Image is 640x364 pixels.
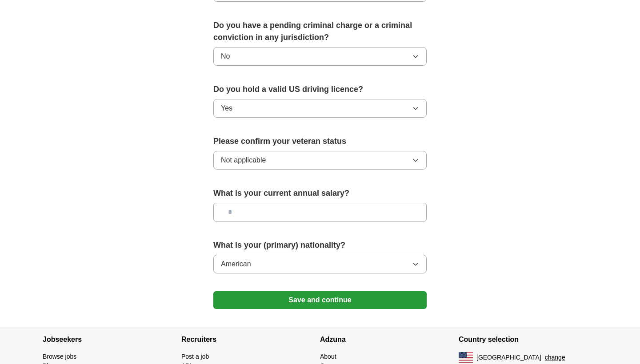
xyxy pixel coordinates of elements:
button: change [545,353,565,362]
button: Not applicable [213,151,427,170]
span: No [221,51,230,62]
label: What is your (primary) nationality? [213,239,427,251]
label: What is your current annual salary? [213,187,427,199]
button: American [213,255,427,273]
span: [GEOGRAPHIC_DATA] [476,353,541,362]
button: Yes [213,99,427,118]
label: Do you hold a valid US driving licence? [213,83,427,95]
h4: Country selection [459,327,597,352]
label: Do you have a pending criminal charge or a criminal conviction in any jurisdiction? [213,20,427,44]
span: Yes [221,103,232,114]
label: Please confirm your veteran status [213,135,427,147]
a: Post a job [181,353,209,360]
button: No [213,47,427,66]
span: Not applicable [221,155,266,166]
button: Save and continue [213,291,427,309]
img: US flag [459,352,473,363]
a: Browse jobs [43,353,76,360]
a: About [320,353,336,360]
span: American [221,259,251,269]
